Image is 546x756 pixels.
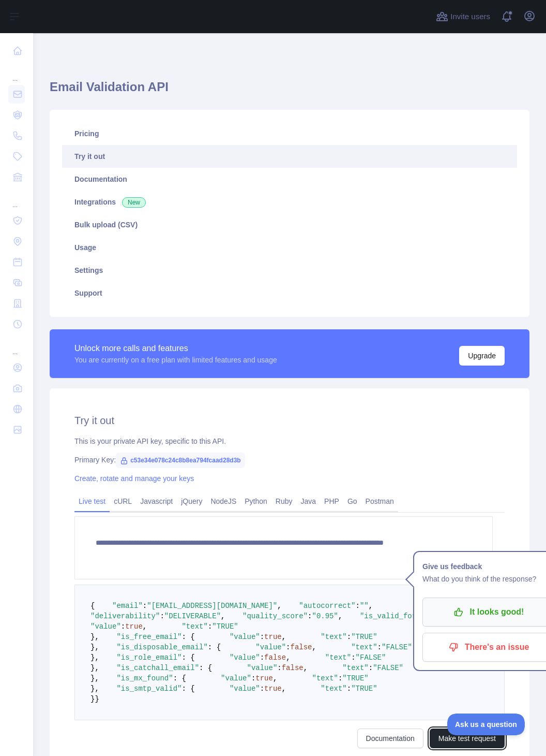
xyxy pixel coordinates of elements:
span: "autocorrect" [299,602,355,610]
span: "text" [321,633,346,641]
span: } [90,695,95,703]
span: false [291,643,312,651]
span: , [312,643,316,651]
span: "text" [181,622,207,631]
span: true [125,622,143,631]
span: "value" [230,633,260,641]
span: , [221,612,225,620]
span: true [264,633,282,641]
a: Go [343,493,361,510]
span: "quality_score" [242,612,308,620]
span: : [143,602,147,610]
a: Postman [361,493,398,510]
span: false [282,664,304,672]
span: : [251,674,255,682]
span: : { [181,653,194,662]
span: "text" [312,674,338,682]
span: }, [90,674,99,682]
div: ... [8,62,25,83]
span: : [260,653,264,662]
span: : [277,664,281,672]
span: true [264,685,282,693]
a: Usage [62,236,517,259]
span: }, [90,643,99,651]
span: "text" [325,653,351,662]
span: : [121,622,125,631]
span: true [255,674,273,682]
div: Primary Key: [74,455,505,465]
button: Invite users [434,8,492,25]
button: Upgrade [459,346,505,366]
span: }, [90,685,99,693]
span: : [260,633,264,641]
span: "is_mx_found" [116,674,173,682]
span: "is_role_email" [116,653,181,662]
a: Support [62,282,517,304]
span: New [122,197,146,208]
span: "value" [230,653,260,662]
a: Javascript [136,493,177,510]
span: : { [208,643,221,651]
span: "DELIVERABLE" [164,612,221,620]
span: "text" [321,685,346,693]
span: "is_disposable_email" [116,643,207,651]
span: { [90,602,95,610]
span: , [282,685,286,693]
span: , [338,612,342,620]
span: "email" [112,602,143,610]
span: , [286,653,290,662]
span: "text" [351,643,377,651]
span: : [351,653,355,662]
h2: Try it out [74,413,505,428]
a: Integrations New [62,191,517,213]
span: "FALSE" [356,653,386,662]
a: Live test [74,493,110,510]
span: "value" [221,674,251,682]
span: : { [199,664,212,672]
span: "text" [342,664,368,672]
span: "value" [247,664,278,672]
span: "TRUE" [351,685,377,693]
a: Python [240,493,271,510]
div: This is your private API key, specific to this API. [74,436,505,446]
a: NodeJS [206,493,240,510]
span: , [277,602,281,610]
div: ... [8,336,25,356]
span: "" [360,602,369,610]
a: Create, rotate and manage your keys [74,474,194,483]
div: ... [8,188,25,209]
div: You are currently on a free plan with limited features and usage [74,355,277,365]
span: : [356,602,360,610]
span: "is_valid_format" [360,612,434,620]
span: }, [90,664,99,672]
a: Java [297,493,321,510]
span: : [308,612,312,620]
span: } [95,695,99,703]
span: false [264,653,286,662]
span: "TRUE" [212,622,238,631]
a: cURL [110,493,136,510]
h1: Email Validation API [50,79,529,104]
span: , [282,633,286,641]
span: "[EMAIL_ADDRESS][DOMAIN_NAME]" [147,602,277,610]
a: Try it out [62,145,517,168]
a: Settings [62,259,517,282]
span: }, [90,633,99,641]
span: : { [181,633,194,641]
span: "is_free_email" [116,633,181,641]
span: : [369,664,373,672]
iframe: Toggle Customer Support [447,714,525,735]
span: "value" [90,622,121,631]
span: "is_smtp_valid" [116,685,181,693]
span: "TRUE" [342,674,368,682]
a: Bulk upload (CSV) [62,213,517,236]
span: : [208,622,212,631]
span: : [286,643,290,651]
button: Make test request [430,729,505,748]
span: "FALSE" [373,664,403,672]
a: PHP [320,493,343,510]
a: Documentation [357,729,423,748]
span: , [304,664,308,672]
a: jQuery [177,493,206,510]
span: : [338,674,342,682]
